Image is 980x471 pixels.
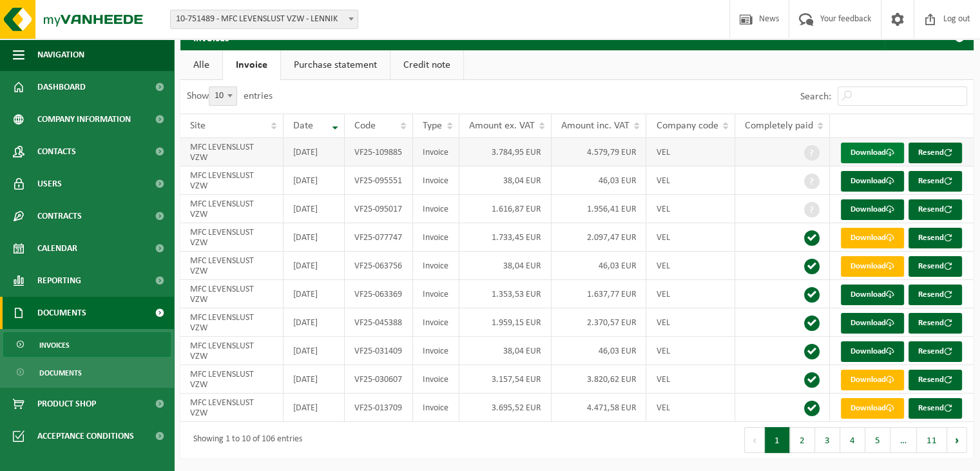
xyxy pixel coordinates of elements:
td: 38,04 EUR [459,337,552,365]
span: Contacts [37,135,76,168]
a: Download [841,228,904,248]
button: Resend [908,256,962,277]
td: VF25-045388 [345,308,413,337]
td: VEL [646,138,735,166]
td: MFC LEVENSLUST VZW [180,195,283,223]
td: MFC LEVENSLUST VZW [180,337,283,365]
td: VEL [646,308,735,337]
button: Resend [908,398,962,419]
span: … [890,427,917,453]
td: VEL [646,337,735,365]
td: Invoice [413,223,459,252]
span: Product Shop [37,388,96,420]
a: Download [841,285,904,305]
span: Documents [37,297,86,329]
td: MFC LEVENSLUST VZW [180,252,283,280]
button: Next [947,427,967,453]
td: VF25-013709 [345,394,413,422]
a: Download [841,398,904,419]
a: Documents [3,360,171,385]
td: [DATE] [283,337,345,365]
td: 1.637,77 EUR [552,280,647,308]
span: Users [37,168,62,200]
span: Invoices [39,333,70,357]
a: Alle [180,50,222,80]
td: VF25-031409 [345,337,413,365]
span: Documents [39,361,82,385]
span: Dashboard [37,71,86,103]
td: Invoice [413,337,459,365]
a: Credit note [390,50,463,80]
td: [DATE] [283,308,345,337]
td: MFC LEVENSLUST VZW [180,223,283,252]
button: 2 [790,427,815,453]
button: 4 [840,427,865,453]
a: Download [841,341,904,362]
button: 3 [815,427,840,453]
td: 1.956,41 EUR [552,195,647,223]
a: Download [841,370,904,390]
td: Invoice [413,138,459,166]
td: VEL [646,252,735,280]
label: Search: [800,92,831,102]
td: Invoice [413,252,459,280]
span: Code [354,121,376,131]
span: 10-751489 - MFC LEVENSLUST VZW - LENNIK [171,10,358,28]
td: Invoice [413,280,459,308]
td: VEL [646,166,735,195]
span: Acceptance conditions [37,420,134,452]
td: VEL [646,223,735,252]
td: VF25-063756 [345,252,413,280]
span: Type [423,121,442,131]
td: VF25-095551 [345,166,413,195]
td: Invoice [413,365,459,394]
button: Resend [908,285,962,305]
a: Download [841,256,904,277]
button: 5 [865,427,890,453]
a: Invoices [3,332,171,357]
td: VEL [646,394,735,422]
span: Date [293,121,313,131]
td: [DATE] [283,223,345,252]
td: VF25-109885 [345,138,413,166]
span: 10-751489 - MFC LEVENSLUST VZW - LENNIK [170,10,358,29]
td: 46,03 EUR [552,337,647,365]
td: Invoice [413,394,459,422]
td: VEL [646,365,735,394]
span: Amount ex. VAT [469,121,535,131]
td: Invoice [413,195,459,223]
a: Download [841,313,904,334]
td: [DATE] [283,166,345,195]
td: [DATE] [283,252,345,280]
label: Show entries [187,91,273,101]
td: Invoice [413,308,459,337]
span: Navigation [37,39,84,71]
button: Resend [908,370,962,390]
a: Invoice [223,50,280,80]
span: Reporting [37,265,81,297]
td: MFC LEVENSLUST VZW [180,365,283,394]
span: Amount inc. VAT [561,121,629,131]
span: 10 [209,86,237,106]
td: [DATE] [283,394,345,422]
td: 3.820,62 EUR [552,365,647,394]
td: 3.157,54 EUR [459,365,552,394]
td: [DATE] [283,365,345,394]
td: VF25-030607 [345,365,413,394]
td: 2.097,47 EUR [552,223,647,252]
td: Invoice [413,166,459,195]
button: Resend [908,171,962,192]
button: Resend [908,199,962,220]
td: MFC LEVENSLUST VZW [180,394,283,422]
td: VEL [646,280,735,308]
td: 2.370,57 EUR [552,308,647,337]
td: VEL [646,195,735,223]
span: Company code [656,121,718,131]
a: Download [841,199,904,220]
td: 1.616,87 EUR [459,195,552,223]
button: Previous [744,427,765,453]
span: Calendar [37,232,77,265]
button: 11 [917,427,947,453]
span: Contracts [37,200,82,232]
button: Resend [908,228,962,248]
